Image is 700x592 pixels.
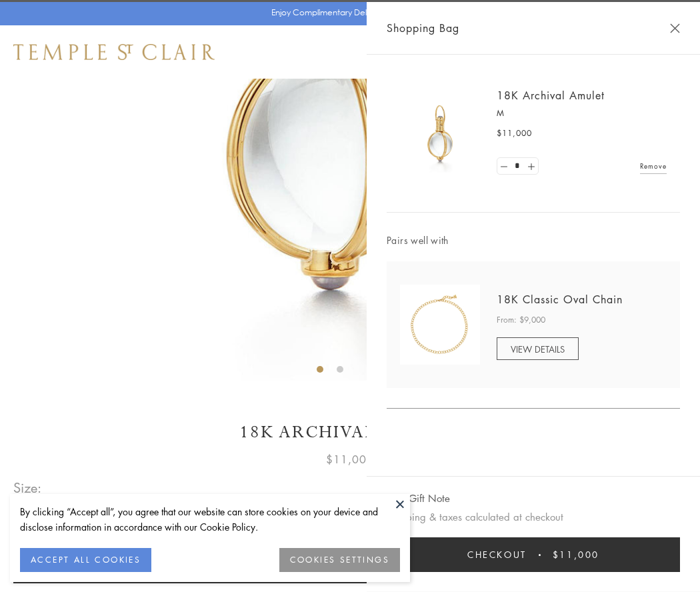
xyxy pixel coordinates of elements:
[640,159,667,173] a: Remove
[279,548,400,572] button: COOKIES SETTINGS
[13,477,43,499] span: Size:
[20,504,400,535] div: By clicking “Accept all”, you agree that our website can store cookies on your device and disclos...
[497,88,605,103] a: 18K Archival Amulet
[497,158,511,175] a: Set quantity to 0
[497,337,579,360] a: VIEW DETAILS
[400,93,480,173] img: 18K Archival Amulet
[497,313,545,327] span: From: $9,000
[387,19,459,37] span: Shopping Bag
[387,509,680,525] p: Shipping & taxes calculated at checkout
[13,421,687,444] h1: 18K Archival Amulet
[326,451,374,468] span: $11,000
[553,547,599,562] span: $11,000
[524,158,537,175] a: Set quantity to 2
[20,548,151,572] button: ACCEPT ALL COOKIES
[497,107,667,120] p: M
[400,285,480,365] img: N88865-OV18
[387,490,450,507] button: Add Gift Note
[13,44,215,60] img: Temple St. Clair
[497,127,532,140] span: $11,000
[467,547,527,562] span: Checkout
[497,292,623,307] a: 18K Classic Oval Chain
[271,6,423,19] p: Enjoy Complimentary Delivery & Returns
[387,537,680,572] button: Checkout $11,000
[387,233,680,248] span: Pairs well with
[670,23,680,33] button: Close Shopping Bag
[511,343,565,355] span: VIEW DETAILS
